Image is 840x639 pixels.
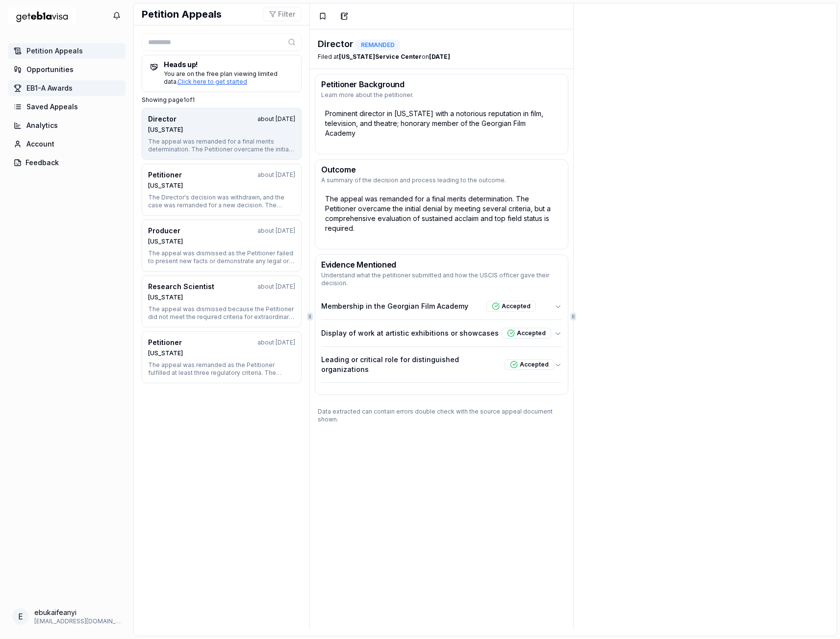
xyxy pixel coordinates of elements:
div: [US_STATE] [148,294,295,301]
b: [US_STATE] Service Center [339,53,422,60]
a: Opportunities [8,62,126,77]
div: Accepted [502,328,551,339]
div: The appeal was dismissed as the Petitioner failed to present new facts or demonstrate any legal o... [148,249,295,265]
div: about [DATE] [257,171,295,179]
p: Data extracted can contain errors double check with the source appeal document shown. [310,400,573,431]
span: Analytics [26,121,58,130]
button: Directorabout [DATE][US_STATE]The appeal was remanded for a final merits determination. The Petit... [142,108,302,160]
div: Producer [148,226,180,236]
div: [US_STATE] [148,349,295,357]
span: Saved Appeals [26,102,78,112]
div: Filed at on [318,53,450,61]
button: Petitionerabout [DATE][US_STATE]The Director's decision was withdrawn, and the case was remanded ... [142,164,302,216]
a: Saved Appeals [8,99,126,115]
span: e [18,611,23,622]
span: Petition Appeals [26,46,83,56]
div: The appeal was remanded for a final merits determination. The Petitioner overcame the initial den... [148,138,295,153]
button: Open your profile menu [8,604,126,629]
div: about [DATE] [257,339,295,346]
a: Petition Appeals [8,43,126,59]
div: Prominent director in [US_STATE] with a notorious reputation in film, television, and theatre; ho... [321,105,562,142]
span: Opportunities [26,65,74,74]
p: Leading or critical role for distinguished organizations [321,355,505,374]
a: Account [8,136,126,152]
a: Analytics [8,118,126,133]
b: [DATE] [429,53,450,60]
div: Research Scientist [148,282,214,292]
h3: Evidence Mentioned [321,261,562,269]
a: Heads up! You are on the free plan viewing limited data.Click here to get started [142,55,302,92]
a: Home Page [8,3,76,28]
img: geteb1avisa logo [8,3,76,28]
span: Account [26,139,54,149]
button: Leading or critical role for distinguished organizationsAccepted [321,347,562,382]
div: Petitioner [148,170,182,180]
p: Showing page 1 of 1 [142,96,302,104]
h3: Petitioner Background [321,80,562,88]
div: The appeal was dismissed because the Petitioner did not meet the required criteria for extraordin... [148,305,295,321]
div: [US_STATE] [148,182,295,190]
span: EB1-A Awards [26,83,73,93]
div: Accepted [505,359,554,370]
div: Director [148,114,177,124]
div: Director [318,37,450,51]
div: about [DATE] [257,115,295,123]
button: Filter [263,7,302,21]
div: The appeal was remanded as the Petitioner fulfilled at least three regulatory criteria. The Direc... [148,361,295,377]
div: The Director's decision was withdrawn, and the case was remanded for a new decision. The Petition... [148,194,295,209]
button: Producerabout [DATE][US_STATE]The appeal was dismissed as the Petitioner failed to present new fa... [142,220,302,271]
a: Click here to get started [178,78,247,85]
span: [EMAIL_ADDRESS][DOMAIN_NAME] [34,617,122,625]
button: Petitionerabout [DATE][US_STATE]The appeal was remanded as the Petitioner fulfilled at least thre... [142,331,302,383]
div: REMANDED [356,40,400,50]
span: ebukaifeanyi [34,608,122,617]
p: Understand what the petitioner submitted and how the USCIS officer gave their decision. [321,271,562,287]
p: Membership in the Georgian Film Academy [321,301,468,311]
div: about [DATE] [257,227,295,235]
h3: Outcome [321,166,562,173]
div: You are on the free plan viewing limited data. [150,70,293,86]
button: Research Scientistabout [DATE][US_STATE]The appeal was dismissed because the Petitioner did not m... [142,275,302,327]
a: EB1-A Awards [8,80,126,96]
p: A summary of the decision and process leading to the outcome. [321,176,562,184]
div: [US_STATE] [148,126,295,134]
div: about [DATE] [257,283,295,291]
div: The appeal was remanded for a final merits determination. The Petitioner overcame the initial den... [321,190,562,237]
div: Petitioner [148,338,182,347]
h1: Petition Appeals [142,7,222,21]
div: Accepted [486,301,536,312]
button: Feedback [8,155,126,171]
button: Membership in the Georgian Film AcademyAccepted [321,293,562,319]
button: Display of work at artistic exhibitions or showcasesAccepted [321,320,562,346]
p: Learn more about the petitioner. [321,91,562,99]
div: [US_STATE] [148,238,295,246]
p: Display of work at artistic exhibitions or showcases [321,328,499,338]
h5: Heads up! [150,61,293,68]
